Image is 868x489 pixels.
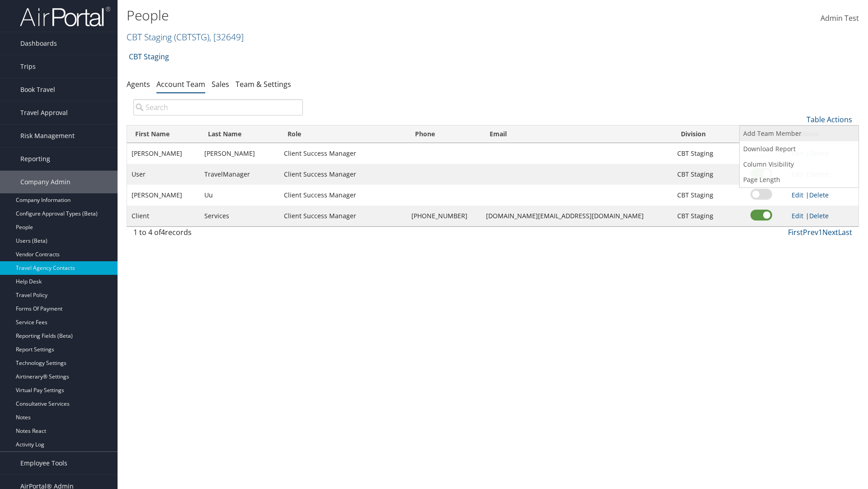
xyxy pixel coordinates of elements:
[740,126,859,141] a: Add Team Member
[740,172,859,187] a: Page Length
[740,141,859,157] a: Download Report
[20,32,57,55] span: Dashboards
[20,6,110,27] img: airportal-logo.png
[20,148,50,170] span: Reporting
[20,55,36,78] span: Trips
[20,171,71,193] span: Company Admin
[20,452,67,475] span: Employee Tools
[20,101,68,124] span: Travel Approval
[20,78,55,101] span: Book Travel
[740,157,859,172] a: Column Visibility
[20,125,75,147] span: Risk Management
